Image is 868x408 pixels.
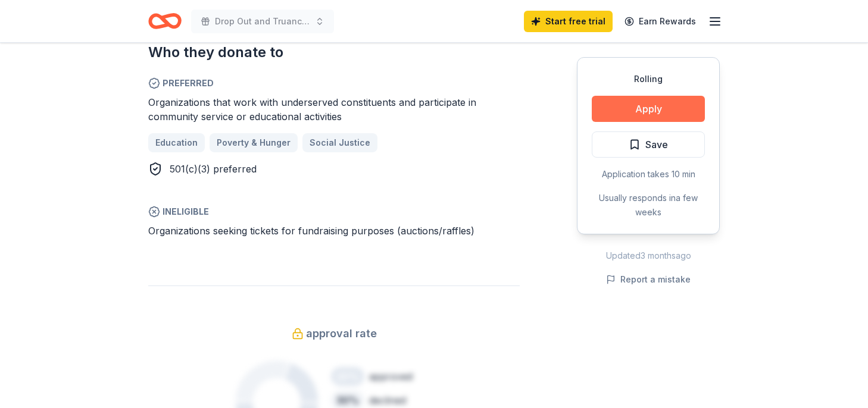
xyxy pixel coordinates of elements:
div: Usually responds in a few weeks [592,191,705,219]
button: Drop Out and Truancy Prevention Programming [191,10,334,33]
div: approved [369,369,413,384]
a: Education [148,133,205,152]
a: Social Justice [302,133,377,152]
button: Apply [592,96,705,122]
h2: Who they donate to [148,43,520,62]
span: Ineligible [148,205,520,219]
span: Social Justice [310,136,370,150]
span: Save [645,137,668,152]
span: Preferred [148,76,520,90]
div: declined [369,393,406,407]
span: Poverty & Hunger [217,136,291,150]
div: Application takes 10 min [592,167,705,181]
a: Earn Rewards [617,11,703,32]
a: Poverty & Hunger [210,133,298,152]
a: Start free trial [524,11,613,32]
span: 501(c)(3) preferred [170,163,257,175]
div: 20 % [331,367,364,386]
a: Home [148,7,182,35]
span: Education [155,136,198,150]
span: Organizations seeking tickets for fundraising purposes (auctions/raffles) [148,225,474,237]
button: Save [592,131,705,158]
span: Drop Out and Truancy Prevention Programming [215,14,310,29]
span: approval rate [306,324,377,343]
div: Updated 3 months ago [577,249,720,263]
button: Report a mistake [606,272,691,287]
div: Rolling [592,72,705,86]
span: Organizations that work with underserved constituents and participate in community service or edu... [148,96,476,123]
